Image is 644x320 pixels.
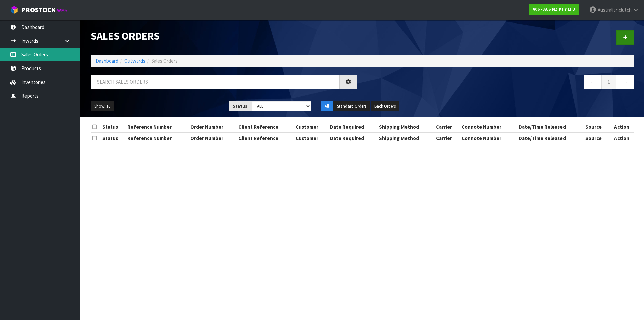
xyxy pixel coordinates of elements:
th: Shipping Method [377,133,434,143]
button: Standard Orders [333,101,370,112]
strong: Status: [233,103,249,109]
th: Shipping Method [377,122,434,132]
th: Client Reference [237,122,294,132]
th: Customer [294,122,328,132]
small: WMS [57,7,67,14]
button: All [321,101,333,112]
th: Carrier [434,133,460,143]
a: 1 [601,75,616,89]
img: cube-alt.png [10,6,18,14]
th: Order Number [189,122,237,132]
a: ← [584,75,602,89]
span: Australianclutch [598,7,632,13]
button: Show: 10 [91,101,114,112]
th: Action [609,133,634,143]
th: Reference Number [126,133,189,143]
span: ProStock [21,6,56,14]
input: Search sales orders [91,75,340,89]
th: Source [584,133,610,143]
th: Connote Number [460,122,517,132]
th: Status [101,133,126,143]
th: Status [101,122,126,132]
th: Client Reference [237,133,294,143]
strong: A06 - ACS NZ PTY LTD [533,6,575,12]
th: Action [609,122,634,132]
th: Order Number [189,133,237,143]
button: Back Orders [371,101,399,112]
th: Date Required [328,133,377,143]
th: Date/Time Released [517,122,584,132]
th: Carrier [434,122,460,132]
a: Outwards [124,58,145,64]
th: Reference Number [126,122,189,132]
th: Date/Time Released [517,133,584,143]
span: Sales Orders [151,58,178,64]
th: Source [584,122,610,132]
h1: Sales Orders [91,30,357,42]
a: → [616,75,634,89]
th: Connote Number [460,133,517,143]
a: Dashboard [96,58,118,64]
th: Date Required [328,122,377,132]
nav: Page navigation [367,75,634,91]
th: Customer [294,133,328,143]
